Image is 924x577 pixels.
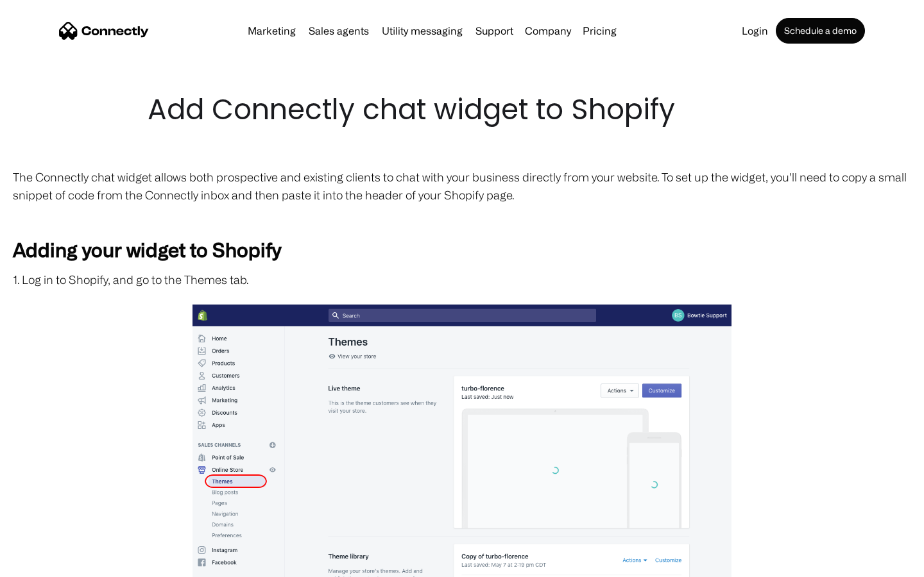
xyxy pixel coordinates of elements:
[377,26,468,36] a: Utility messaging
[776,18,865,44] a: Schedule a demo
[13,271,911,288] p: 1. Log in to Shopify, and go to the Themes tab.
[13,555,77,573] aside: Language selected: English
[304,26,374,36] a: Sales agents
[13,238,281,260] strong: Adding your widget to Shopify
[737,26,773,36] a: Login
[470,26,518,36] a: Support
[577,26,622,36] a: Pricing
[26,555,77,573] ul: Language list
[243,26,301,36] a: Marketing
[525,22,571,40] div: Company
[13,168,911,204] p: The Connectly chat widget allows both prospective and existing clients to chat with your business...
[148,90,776,130] h1: Add Connectly chat widget to Shopify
